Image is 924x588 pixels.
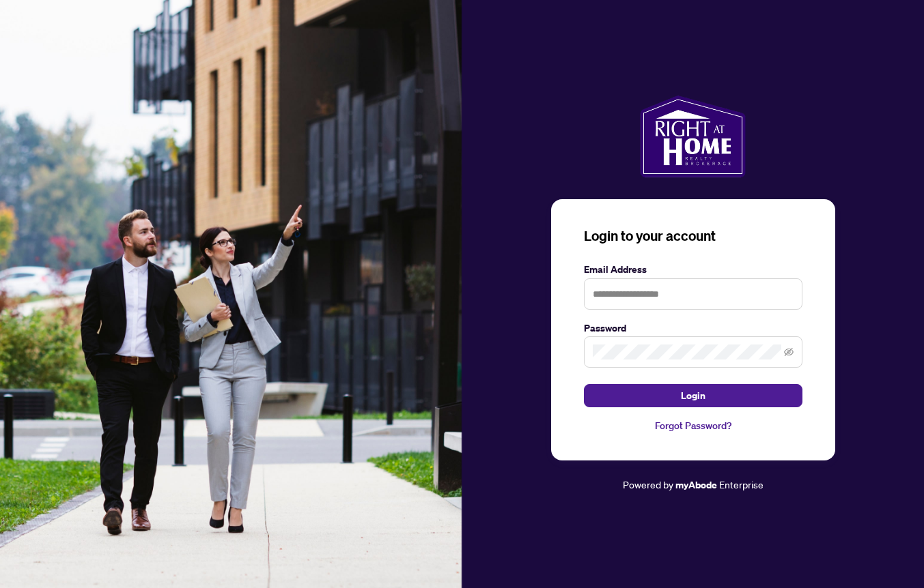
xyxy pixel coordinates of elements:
button: Login [584,384,802,407]
img: ma-logo [640,95,746,177]
a: myAbode [675,477,717,493]
span: eye-invisible [784,347,794,357]
label: Email Address [584,262,802,277]
h3: Login to your account [584,226,802,246]
span: Enterprise [719,478,764,490]
a: Forgot Password? [584,418,802,433]
label: Password [584,321,802,336]
span: Login [681,385,705,407]
span: Powered by [623,478,673,490]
